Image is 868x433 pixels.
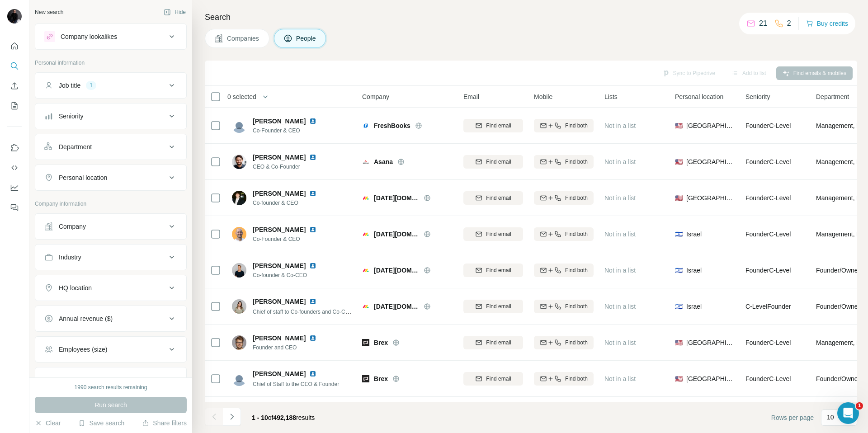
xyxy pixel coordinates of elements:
[745,231,791,238] span: Founder C-Level
[374,230,419,239] span: [DATE][DOMAIN_NAME]
[745,339,791,346] span: Founder C-Level
[534,155,594,169] button: Find both
[374,193,419,202] span: [DATE][DOMAIN_NAME]
[463,264,523,277] button: Find email
[604,231,636,238] span: Not in a list
[534,92,552,101] span: Mobile
[362,303,369,310] img: Logo of monday.com
[686,266,702,275] span: Israel
[374,157,393,166] span: Asana
[309,118,316,125] img: LinkedIn logo
[142,419,187,428] button: Share filters
[268,414,274,421] span: of
[745,122,791,129] span: Founder C-Level
[7,199,22,216] button: Feedback
[309,262,316,269] img: LinkedIn logo
[227,92,256,101] span: 0 selected
[253,271,327,279] span: Co-founder & Co-CEO
[253,199,327,207] span: Co-founder & CEO
[309,298,316,305] img: LinkedIn logo
[771,413,814,422] span: Rows per page
[78,419,124,428] button: Save search
[35,75,186,96] button: Job title1
[486,302,511,311] span: Find email
[534,264,594,277] button: Find both
[675,193,683,202] span: 🇺🇸
[253,261,306,270] span: [PERSON_NAME]
[604,339,636,346] span: Not in a list
[232,299,246,314] img: Avatar
[565,266,588,274] span: Find both
[35,216,186,237] button: Company
[362,267,369,274] img: Logo of monday.com
[745,158,791,165] span: Founder C-Level
[463,119,523,132] button: Find email
[35,105,186,127] button: Seniority
[7,38,22,54] button: Quick start
[463,372,523,386] button: Find email
[75,383,147,391] div: 1990 search results remaining
[745,375,791,382] span: Founder C-Level
[362,231,369,238] img: Logo of monday.com
[486,158,511,166] span: Find email
[7,160,22,176] button: Use Surfe API
[463,92,479,101] span: Email
[253,117,306,126] span: [PERSON_NAME]
[675,92,723,101] span: Personal location
[253,381,339,387] span: Chief of Staff to the CEO & Founder
[604,158,636,165] span: Not in a list
[675,121,683,130] span: 🇺🇸
[374,302,419,311] span: [DATE][DOMAIN_NAME]
[253,297,306,306] span: [PERSON_NAME]
[362,339,369,346] img: Logo of Brex
[486,266,511,274] span: Find email
[604,375,636,382] span: Not in a list
[59,345,107,354] div: Employees (size)
[534,336,594,349] button: Find both
[253,308,356,315] span: Chief of staff to Co-founders and Co-CEOs
[463,336,523,349] button: Find email
[35,136,186,158] button: Department
[362,92,389,101] span: Company
[565,158,588,166] span: Find both
[274,414,297,421] span: 492,188
[745,92,770,101] span: Seniority
[565,375,588,383] span: Find both
[534,372,594,386] button: Find both
[827,413,834,422] p: 10
[59,142,92,151] div: Department
[7,78,22,94] button: Enrich CSV
[35,26,186,47] button: Company lookalikes
[59,173,107,182] div: Personal location
[205,11,857,24] h4: Search
[252,414,315,421] span: results
[362,375,369,382] img: Logo of Brex
[309,334,316,342] img: LinkedIn logo
[59,314,113,323] div: Annual revenue ($)
[604,267,636,274] span: Not in a list
[7,140,22,156] button: Use Surfe on LinkedIn
[362,194,369,202] img: Logo of monday.com
[486,375,511,383] span: Find email
[374,338,388,347] span: Brex
[686,193,735,202] span: [GEOGRAPHIC_DATA]
[253,225,306,234] span: [PERSON_NAME]
[157,5,192,19] button: Hide
[675,266,683,275] span: 🇮🇱
[565,122,588,130] span: Find both
[565,302,588,311] span: Find both
[59,253,81,262] div: Industry
[463,227,523,241] button: Find email
[35,167,186,188] button: Personal location
[374,121,410,130] span: FreshBooks
[232,118,246,133] img: Avatar
[686,374,735,383] span: [GEOGRAPHIC_DATA]
[463,191,523,205] button: Find email
[686,230,702,239] span: Israel
[35,246,186,268] button: Industry
[565,194,588,202] span: Find both
[604,122,636,129] span: Not in a list
[59,283,92,292] div: HQ location
[61,32,117,41] div: Company lookalikes
[675,230,683,239] span: 🇮🇱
